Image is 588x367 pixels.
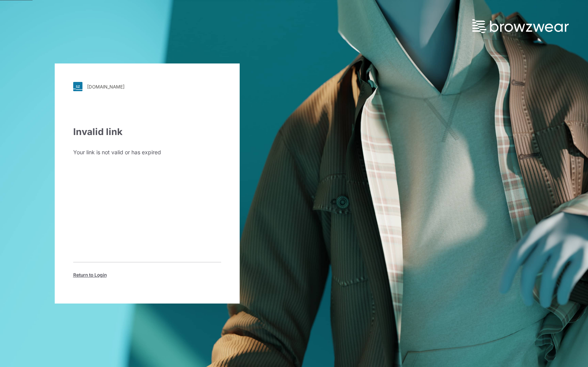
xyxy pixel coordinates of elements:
[73,82,221,91] a: [DOMAIN_NAME]
[73,272,107,279] span: Return to Login
[87,84,124,90] div: [DOMAIN_NAME]
[73,148,221,156] div: Your link is not valid or has expired
[73,125,221,139] div: Invalid link
[73,82,82,91] img: svg+xml;base64,PHN2ZyB3aWR0aD0iMjgiIGhlaWdodD0iMjgiIHZpZXdCb3g9IjAgMCAyOCAyOCIgZmlsbD0ibm9uZSIgeG...
[472,19,569,33] img: browzwear-logo.73288ffb.svg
